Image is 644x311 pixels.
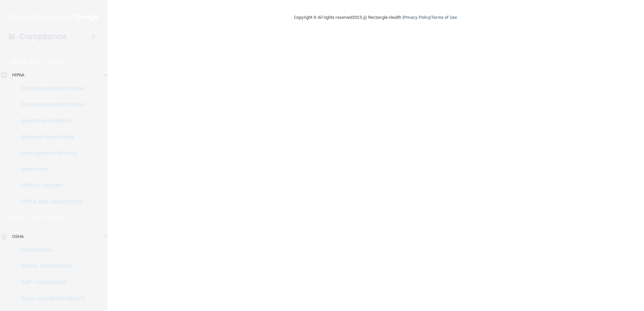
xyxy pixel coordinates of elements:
a: Privacy Policy [404,15,430,20]
p: Emergency Planning [4,150,96,157]
p: Safety Data Sheets [4,263,96,270]
p: HIPAA [12,71,25,79]
p: Injury and Illness Report [4,295,96,302]
p: Business Associates [4,134,96,140]
p: OSHA [9,214,26,222]
p: OSHA [12,233,24,241]
p: HIPAA [9,58,26,66]
img: PMB logo [8,10,99,24]
p: HIPAA Checklist [4,182,96,189]
p: Documents and Policies [4,85,96,92]
p: Resources [4,166,96,173]
p: Learn More! [30,58,65,66]
h4: Compliance [20,32,66,41]
p: Documents and Policies [4,101,96,108]
p: Documents [4,247,96,253]
p: Report an Incident [4,117,96,124]
div: Copyright © All rights reserved 2025 @ Rectangle Health | | [253,7,498,28]
p: Self-Assessment [4,279,96,286]
p: HIPAA Risk Assessment [4,198,96,205]
a: Terms of Use [431,15,457,20]
p: Learn More! [29,214,65,222]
